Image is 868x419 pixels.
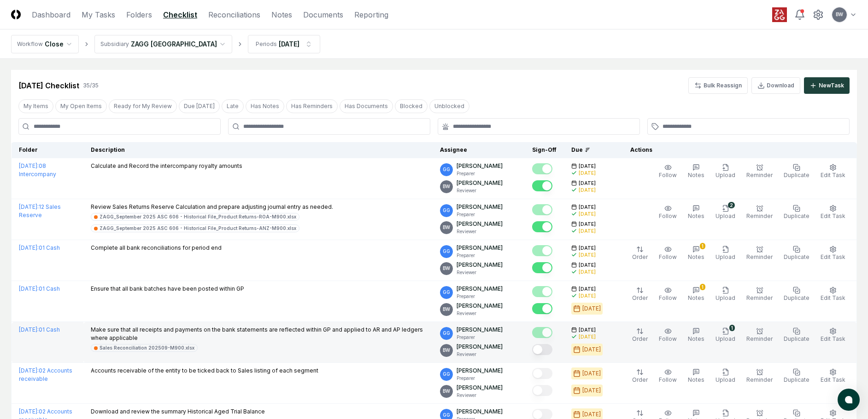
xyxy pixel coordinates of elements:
p: [PERSON_NAME] [457,408,503,416]
a: [DATE]:08 Intercompany [19,162,56,178]
div: Due [571,146,608,154]
p: Preparer [457,211,503,218]
th: Description [83,142,433,158]
span: Duplicate [784,376,809,383]
div: [DATE] [579,252,596,258]
span: Reminder [746,376,773,383]
button: Follow [657,162,679,181]
button: Edit Task [819,326,847,345]
button: Mark complete [532,221,552,232]
div: [DATE] [582,410,601,419]
button: Follow [657,285,679,304]
span: Follow [659,335,677,342]
button: Reminder [745,162,774,181]
button: Late [222,99,244,113]
div: Subsidiary [100,40,129,48]
span: Order [632,376,648,383]
p: Preparer [457,293,503,300]
span: Notes [688,294,704,301]
button: Order [630,367,650,386]
span: [DATE] [579,245,596,252]
p: [PERSON_NAME] [457,384,503,392]
span: Order [632,335,648,342]
button: Notes [686,326,706,345]
button: Order [630,285,650,304]
a: [DATE]:02 Accounts receivable [19,367,72,382]
div: 2 [728,202,735,208]
button: Order [630,244,650,263]
div: New Task [819,81,844,90]
span: GG [443,207,450,214]
div: 1 [700,284,705,290]
button: Upload [714,367,737,386]
button: Download [751,77,800,94]
a: Reconciliations [208,9,260,20]
span: Reminder [746,212,773,219]
a: [DATE]:12 Sales Reserve [19,203,61,218]
span: BW [443,265,450,272]
button: Mark complete [532,327,552,338]
span: [DATE] : [19,203,39,210]
button: Reminder [745,367,774,386]
a: [DATE]:01 Cash [19,285,60,292]
div: 1 [729,325,735,331]
button: 1Upload [714,326,737,345]
span: Follow [659,294,677,301]
span: Follow [659,376,677,383]
span: Upload [716,253,735,260]
p: [PERSON_NAME] [457,203,503,211]
button: Has Documents [340,99,393,113]
span: Order [632,294,648,301]
p: Make sure that all receipts and payments on the bank statements are reflected within GP and appli... [91,326,425,342]
button: Duplicate [782,285,811,304]
span: Notes [688,253,704,260]
a: ZAGG_September 2025 ASC 606 - Historical File_Product Returns-ROA-M900.xlsx [91,213,299,221]
div: [DATE] [579,333,596,340]
div: [DATE] [582,304,601,313]
button: Reminder [745,244,774,263]
button: Order [630,326,650,345]
p: Reviewer [457,269,503,276]
p: Preparer [457,252,503,259]
button: Unblocked [429,99,469,113]
span: Reminder [746,253,773,260]
button: Notes [686,367,706,386]
button: 2Upload [714,203,737,222]
p: [PERSON_NAME] [457,244,503,252]
span: GG [443,412,450,419]
span: Edit Task [821,294,845,301]
button: Blocked [395,99,428,113]
button: Follow [657,203,679,222]
span: GG [443,371,450,378]
button: Mark complete [532,163,552,174]
span: GG [443,289,450,296]
div: [DATE] [579,269,596,276]
span: [DATE] : [19,367,39,374]
span: Notes [688,172,704,178]
span: GG [443,330,450,337]
p: [PERSON_NAME] [457,162,503,170]
button: Has Notes [246,99,284,113]
span: GG [443,248,450,255]
button: Mark complete [532,180,552,191]
span: [DATE] [579,221,596,228]
span: Duplicate [784,294,809,301]
span: Reminder [746,294,773,301]
p: Ensure that all bank batches have been posted within GP [91,285,244,293]
button: Mark complete [532,368,552,379]
span: [DATE] [579,163,596,170]
span: [DATE] [579,327,596,333]
span: [DATE] : [19,408,39,415]
button: Upload [714,244,737,263]
p: [PERSON_NAME] [457,302,503,310]
button: Upload [714,162,737,181]
span: Order [632,253,648,260]
span: Notes [688,376,704,383]
div: [DATE] [279,39,299,49]
span: [DATE] [579,262,596,269]
p: Review Sales Returns Reserve Calculation and prepare adjusting journal entry as needed. [91,203,425,211]
span: Edit Task [821,172,845,178]
button: Duplicate [782,326,811,345]
p: Complete all bank reconciliations for period end [91,244,222,252]
button: Mark complete [532,344,552,355]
